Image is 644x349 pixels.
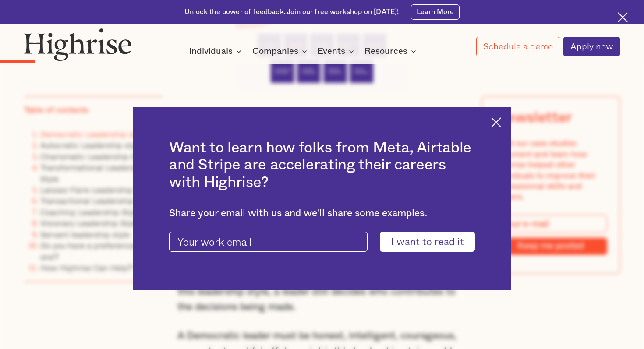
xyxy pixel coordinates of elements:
[252,46,298,56] div: Companies
[364,46,419,56] div: Resources
[169,139,475,192] h2: Want to learn how folks from Meta, Airtable and Stripe are accelerating their careers with Highrise?
[169,232,368,252] input: Your work email
[491,117,501,127] img: Cross icon
[411,4,460,20] a: Learn More
[318,46,345,56] div: Events
[318,46,357,56] div: Events
[618,12,628,22] img: Cross icon
[364,46,407,56] div: Resources
[189,46,233,56] div: Individuals
[184,7,399,17] div: Unlock the power of feedback. Join our free workshop on [DATE]!
[380,232,475,252] input: I want to read it
[476,37,559,56] a: Schedule a demo
[189,46,244,56] div: Individuals
[169,232,475,252] form: current-ascender-blog-article-modal-form
[563,37,620,56] a: Apply now
[24,28,132,60] img: Highrise logo
[252,46,310,56] div: Companies
[169,208,475,219] div: Share your email with us and we'll share some examples.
